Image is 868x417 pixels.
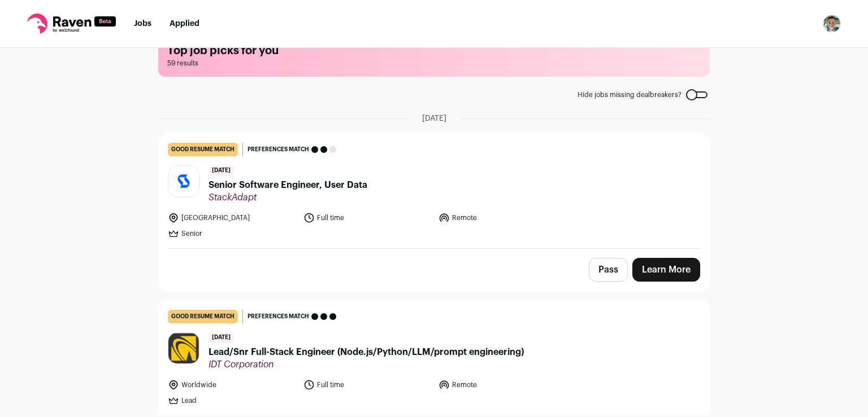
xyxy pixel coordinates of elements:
[168,228,297,239] li: Senior
[167,43,701,59] h1: Top job picks for you
[168,143,238,156] div: good resume match
[159,134,709,248] a: good resume match Preferences match [DATE] Senior Software Engineer, User Data StackAdapt [GEOGRA...
[303,379,432,390] li: Full time
[248,311,309,322] span: Preferences match
[422,113,446,124] span: [DATE]
[170,20,199,28] a: Applied
[168,212,297,223] li: [GEOGRAPHIC_DATA]
[823,15,841,33] img: 19917917-medium_jpg
[209,345,524,359] span: Lead/Snr Full-Stack Engineer (Node.js/Python/LLM/prompt engineering)
[168,395,297,406] li: Lead
[209,192,367,203] span: StackAdapt
[168,310,238,323] div: good resume match
[248,144,309,155] span: Preferences match
[209,178,367,192] span: Senior Software Engineer, User Data
[167,59,701,68] span: 59 results
[439,212,567,223] li: Remote
[168,333,199,363] img: 98245d4da343f2494ab4c7eaa0966bdc164c19c7d4da932df0f3b81b7e362be5.jpg
[578,90,682,99] span: Hide jobs missing dealbreakers?
[823,15,841,33] button: Open dropdown
[168,379,297,390] li: Worldwide
[303,212,432,223] li: Full time
[209,332,234,343] span: [DATE]
[209,359,524,370] span: IDT Corporation
[632,258,700,282] a: Learn More
[589,258,628,282] button: Pass
[168,166,199,196] img: 11aa863f6e21153f3acd5b02def351a6761094b33d28df3adb315cf3692342b3.jpg
[209,165,234,176] span: [DATE]
[159,301,709,415] a: good resume match Preferences match [DATE] Lead/Snr Full-Stack Engineer (Node.js/Python/LLM/promp...
[439,379,567,390] li: Remote
[134,20,151,28] a: Jobs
